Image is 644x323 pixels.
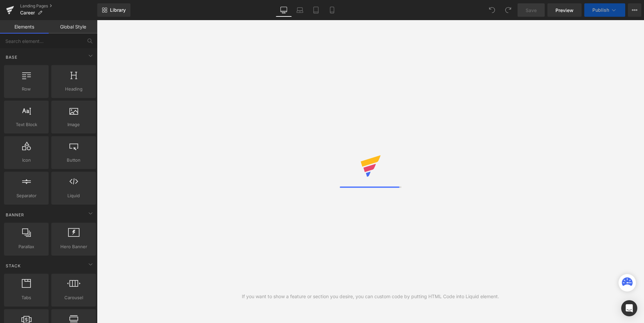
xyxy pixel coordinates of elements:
span: Preview [555,7,574,14]
a: Desktop [276,3,292,17]
a: New Library [97,3,130,17]
span: Heading [53,86,94,93]
span: Row [6,86,47,93]
a: Mobile [324,3,340,17]
span: Icon [6,157,47,164]
a: Preview [547,3,582,17]
a: Landing Pages [20,3,97,9]
span: Publish [592,7,609,13]
div: Open Intercom Messenger [621,300,637,316]
span: Hero Banner [53,243,94,250]
span: Tabs [6,294,47,301]
a: Tablet [308,3,324,17]
button: Undo [485,3,499,17]
span: Parallax [6,243,47,250]
span: Banner [5,212,25,218]
a: Laptop [292,3,308,17]
button: More [628,3,641,17]
button: Redo [501,3,515,17]
span: Career [20,10,35,15]
button: Publish [584,3,625,17]
span: Stack [5,263,21,269]
span: Separator [6,192,47,199]
span: Liquid [53,192,94,199]
span: Save [526,7,537,14]
span: Image [53,121,94,128]
div: If you want to show a feature or section you desire, you can custom code by putting HTML Code int... [242,293,499,300]
span: Library [110,7,126,13]
span: Base [5,54,18,60]
span: Button [53,157,94,164]
a: Global Style [49,20,97,34]
span: Carousel [53,294,94,301]
span: Text Block [6,121,47,128]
